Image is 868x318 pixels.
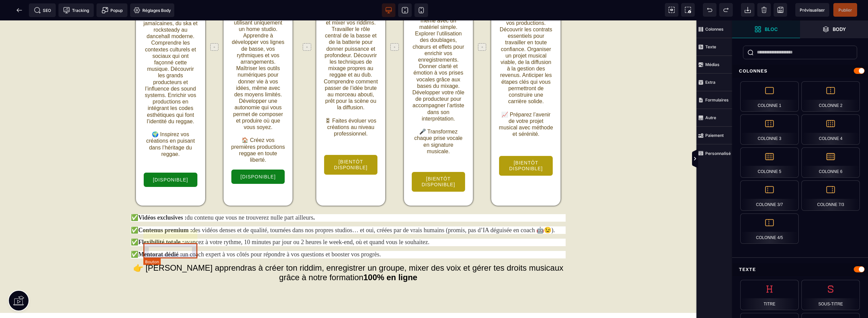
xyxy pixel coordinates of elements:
[740,213,799,244] div: Colonne 4/5
[499,135,553,156] button: [BIENTÔT DISPONIBLE]
[696,127,732,144] span: Paiement
[134,7,171,14] span: Réglages Body
[765,27,778,32] strong: Bloc
[414,3,428,17] span: Voir mobile
[800,20,868,38] span: Ouvrir les calques
[696,20,732,38] span: Colonnes
[29,3,56,17] span: Métadata SEO
[833,3,857,17] span: Enregistrer le contenu
[705,97,729,102] strong: Formulaires
[131,218,566,226] p: ✅ avancez à votre rythme, 10 minutes par jour ou 2 heures le week-end, où et quand vous le souhai...
[719,3,733,17] span: Rétablir
[801,114,860,145] div: Colonne 4
[696,38,732,56] span: Texte
[732,263,868,276] div: Texte
[740,280,799,310] div: Titre
[740,180,799,211] div: Colonne 3/7
[130,3,174,17] span: Favicon
[705,44,716,49] strong: Texte
[696,91,732,109] span: Formulaires
[13,3,26,17] span: Retour
[705,80,715,85] strong: Extra
[740,147,799,178] div: Colonne 5
[705,27,724,32] strong: Colonnes
[696,56,732,74] span: Médias
[364,252,418,261] b: 100% en ligne
[705,115,716,120] strong: Autre
[732,149,739,169] span: Afficher les vues
[138,218,184,225] b: Flexibilité totale :
[800,7,825,13] span: Prévisualiser
[774,3,787,17] span: Enregistrer
[681,3,695,17] span: Capture d'écran
[696,74,732,91] span: Extra
[740,81,799,112] div: Colonne 1
[732,65,868,77] div: Colonnes
[131,230,566,238] p: un coach expert à vos côtés pour répondre à vos questions et booster vos progrès.
[131,190,566,265] h2: 👉 [PERSON_NAME] apprendras à créer ton riddim, enregistrer un groupe, mixer des voix et gérer tes...
[143,152,198,167] button: [DISPONIBLE]
[313,194,315,201] b: .
[131,206,566,213] p: ✅ des vidéos denses et de qualité, tournées dans nos propres studios… et oui, créées par de vrais...
[138,206,192,213] b: Contenus premium :
[740,114,799,145] div: Colonne 3
[801,81,860,112] div: Colonne 2
[324,134,378,155] button: [BIENTÔT DISPONIBLE]
[58,3,94,17] span: Code de suivi
[138,194,187,201] b: Vidéos exclusives :
[187,194,313,201] span: du contenu que vous ne trouverez nulle part ailleurs
[801,280,860,310] div: Sous-titre
[833,27,846,32] strong: Body
[795,3,829,17] span: Aperçu
[703,3,716,17] span: Défaire
[411,151,466,172] button: [BIENTÔT DISPONIBLE]
[741,3,755,17] span: Importer
[34,7,51,14] span: SEO
[231,149,285,164] button: [DISPONIBLE]
[398,3,412,17] span: Voir tablette
[665,3,678,17] span: Voir les composants
[102,7,123,14] span: Popup
[138,230,182,237] b: Mentorat dédié :
[96,3,127,17] span: Créer une alerte modale
[801,147,860,178] div: Colonne 6
[696,144,732,162] span: Personnalisé
[732,20,800,38] span: Ouvrir les blocs
[63,7,89,14] span: Tracking
[801,180,860,211] div: Colonne 7/3
[696,109,732,127] span: Autre
[705,62,720,67] strong: Médias
[131,230,138,237] span: ✅
[382,3,395,17] span: Voir bureau
[757,3,771,17] span: Nettoyage
[705,151,731,156] strong: Personnalisé
[705,133,724,138] strong: Paiement
[131,194,566,201] p: ✅
[838,7,852,13] span: Publier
